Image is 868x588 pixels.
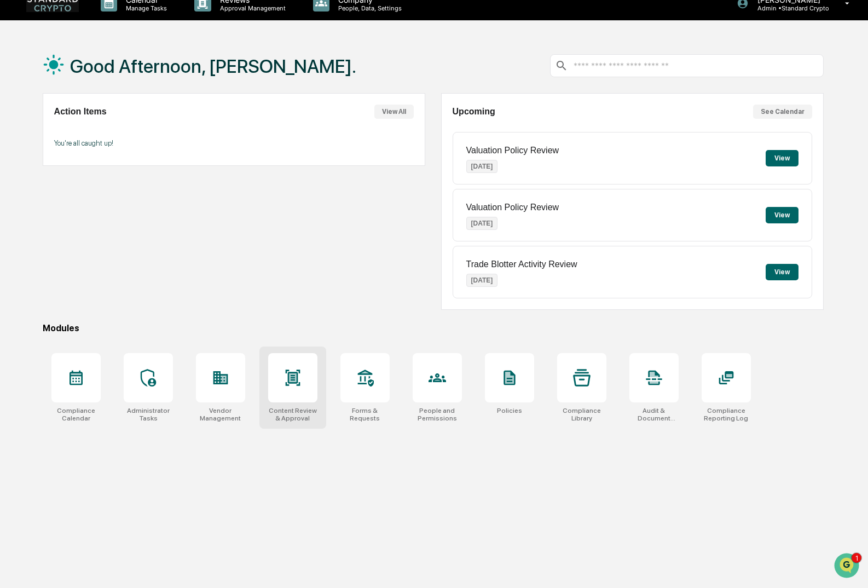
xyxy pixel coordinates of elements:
p: Valuation Policy Review [466,203,559,212]
button: See Calendar [753,105,812,119]
button: View All [374,105,414,119]
div: 🗄️ [79,225,88,234]
button: View [766,264,798,280]
img: 1746055101610-c473b297-6a78-478c-a979-82029cc54cd1 [11,84,31,103]
iframe: Open customer support [833,552,863,581]
p: [DATE] [466,217,498,230]
div: Start new chat [49,84,180,95]
div: 🖐️ [11,225,20,234]
span: Pylon [109,272,132,280]
p: Valuation Policy Review [466,146,559,155]
div: Compliance Calendar [51,407,101,422]
div: Content Review & Approval [268,407,317,422]
div: Audit & Document Logs [629,407,679,422]
span: [DATE] [97,149,119,158]
span: Data Lookup [22,245,69,256]
div: Compliance Library [557,407,606,422]
div: Modules [43,323,824,333]
span: • [91,149,95,158]
a: Powered byPylon [77,271,132,280]
div: We're available if you need us! [49,95,151,103]
span: [PERSON_NAME] [34,149,89,158]
p: [DATE] [466,160,498,173]
p: Manage Tasks [117,4,172,12]
div: Vendor Management [196,407,245,422]
button: View [766,207,798,223]
h2: Upcoming [453,107,495,117]
p: You're all caught up! [54,139,414,147]
a: 🗄️Attestations [75,220,140,239]
div: Forms & Requests [340,407,390,422]
a: 🔎Data Lookup [7,240,73,260]
img: 8933085812038_c878075ebb4cc5468115_72.jpg [23,84,43,103]
img: Jack Rasmussen [11,168,28,186]
span: Attestations [90,224,136,235]
div: People and Permissions [413,407,462,422]
p: Approval Management [211,4,291,12]
div: Policies [497,407,522,414]
div: Past conversations [11,122,73,130]
h2: Action Items [54,107,107,117]
div: Administrator Tasks [124,407,173,422]
div: Compliance Reporting Log [702,407,751,422]
img: Ashley Sweren [11,139,28,156]
span: [DATE] [97,178,119,187]
p: Admin • Standard Crypto [749,4,829,12]
p: [DATE] [466,274,498,287]
span: Preclearance [22,224,71,235]
a: 🖐️Preclearance [7,220,75,239]
img: 1746055101610-c473b297-6a78-478c-a979-82029cc54cd1 [22,179,31,188]
p: People, Data, Settings [329,4,407,12]
span: • [91,178,95,187]
span: [PERSON_NAME] [34,178,89,187]
button: View [766,150,798,166]
h1: Good Afternoon, [PERSON_NAME]. [70,55,356,77]
p: How can we help? [11,23,199,41]
p: Trade Blotter Activity Review [466,260,577,269]
button: Start new chat [186,87,199,100]
div: 🔎 [11,246,20,255]
button: See all [170,119,199,132]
